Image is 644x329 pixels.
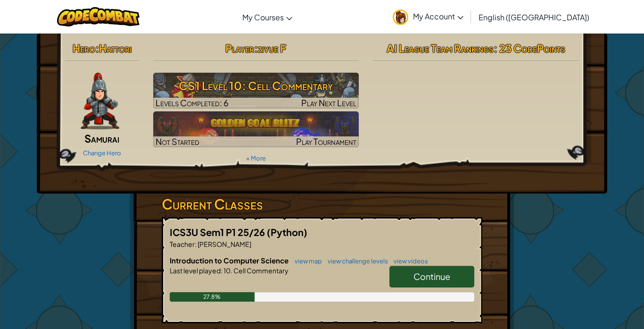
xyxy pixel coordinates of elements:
span: Play Tournament [296,136,356,147]
a: English ([GEOGRAPHIC_DATA]) [474,4,594,30]
a: + More [246,154,266,162]
span: Continue [413,271,450,282]
span: (Python) [267,226,307,238]
span: Teacher [170,240,195,248]
span: : [221,266,223,275]
span: Hero [73,42,95,55]
span: Hattori [99,42,132,55]
span: : [254,42,258,55]
span: : 23 CodePoints [494,42,565,55]
img: Golden Goal [153,111,359,147]
a: view map [290,257,322,265]
span: Levels Completed: 6 [156,97,229,108]
img: CodeCombat logo [57,7,140,26]
span: ziyue F [258,42,286,55]
img: samurai.pose.png [81,73,119,129]
span: Player [225,42,254,55]
span: ICS3U Sem1 P1 25/26 [170,226,267,238]
h3: CS1 Level 10: Cell Commentary [153,75,359,96]
span: AI League Team Rankings [387,42,494,55]
span: [PERSON_NAME] [197,240,251,248]
h3: Current Classes [162,194,482,215]
span: 10. [223,266,232,275]
a: My Courses [238,4,297,30]
a: Not StartedPlay Tournament [153,111,359,147]
img: CS1 Level 10: Cell Commentary [153,73,359,109]
a: view challenge levels [323,257,388,265]
a: Change Hero [83,149,121,157]
img: avatar [393,9,408,25]
span: : [195,240,197,248]
div: 27.8% [170,292,255,302]
span: Cell Commentary [232,266,289,275]
span: Play Next Level [301,97,356,108]
span: My Courses [242,12,284,22]
span: Introduction to Computer Science [170,256,290,265]
span: Last level played [170,266,221,275]
a: Play Next Level [153,73,359,109]
span: Samurai [84,132,119,145]
span: : [95,42,99,55]
a: My Account [388,2,468,32]
span: My Account [413,11,463,21]
a: view videos [389,257,428,265]
span: Not Started [156,136,199,147]
span: English ([GEOGRAPHIC_DATA]) [479,12,589,22]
